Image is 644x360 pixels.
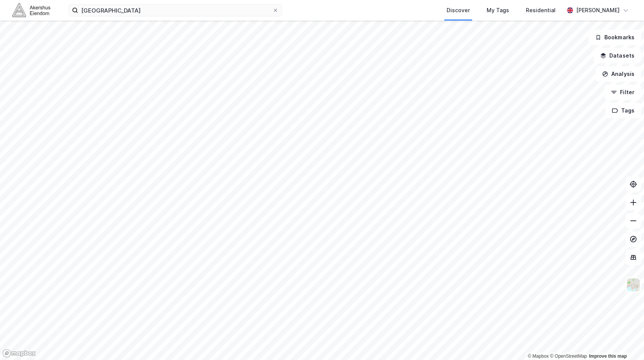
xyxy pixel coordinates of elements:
iframe: Chat Widget [606,323,644,360]
a: OpenStreetMap [550,354,587,359]
button: Tags [606,103,641,118]
button: Bookmarks [589,30,641,45]
button: Datasets [594,48,641,63]
img: Z [626,278,641,292]
button: Analysis [596,66,641,82]
div: Residential [526,6,556,15]
div: My Tags [487,6,509,15]
div: [PERSON_NAME] [576,6,620,15]
input: Search by address, cadastre, landlords, tenants or people [78,5,272,16]
img: akershus-eiendom-logo.9091f326c980b4bce74ccdd9f866810c.svg [12,3,50,17]
div: Discover [447,6,470,15]
div: Kontrollprogram for chat [606,323,644,360]
button: Filter [604,85,641,100]
a: Mapbox [528,354,549,359]
a: Improve this map [589,354,627,359]
a: Mapbox homepage [2,349,36,358]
